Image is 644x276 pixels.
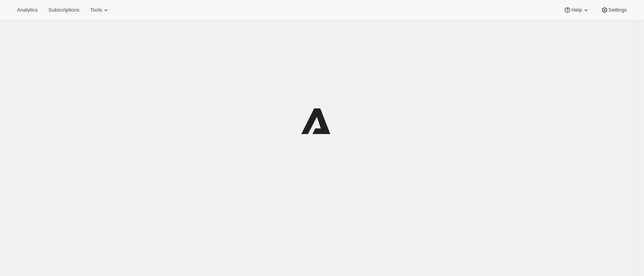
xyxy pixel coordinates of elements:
button: Settings [596,5,632,15]
span: Subscriptions [48,7,79,13]
button: Tools [85,5,114,15]
span: Help [571,7,582,13]
button: Help [559,5,594,15]
button: Subscriptions [44,5,84,15]
button: Analytics [12,5,42,15]
span: Tools [90,7,102,13]
span: Settings [608,7,627,13]
span: Analytics [17,7,38,13]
